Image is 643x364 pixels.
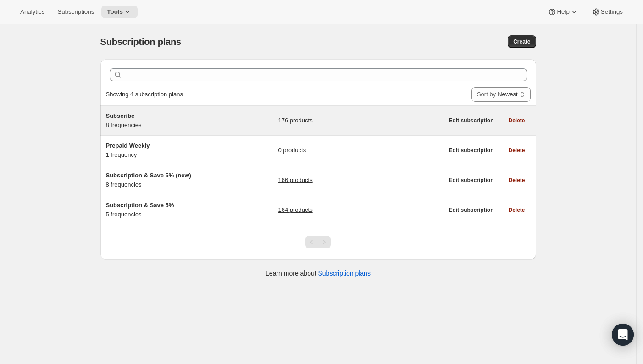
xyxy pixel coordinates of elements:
button: Delete [503,114,530,127]
span: Delete [508,206,525,214]
div: 5 frequencies [106,201,221,219]
span: Delete [508,117,525,124]
button: Tools [101,6,138,18]
button: Delete [503,204,530,216]
button: Delete [503,174,530,187]
div: 1 frequency [106,141,221,160]
span: Edit subscription [449,117,493,124]
span: Subscription & Save 5% [106,202,174,209]
span: Delete [508,147,525,154]
span: Subscriptions [57,8,94,16]
span: Edit subscription [449,176,493,184]
span: Prepaid Weekly [106,142,150,149]
span: Settings [601,8,623,16]
a: 176 products [278,116,312,125]
button: Analytics [15,6,50,18]
button: Delete [503,144,530,157]
span: Showing 4 subscription plans [106,91,183,98]
button: Edit subscription [443,144,499,157]
span: Subscribe [106,112,135,119]
span: Tools [107,8,123,16]
div: 8 frequencies [106,111,221,130]
button: Help [542,6,584,18]
a: Subscription plans [318,270,371,277]
button: Edit subscription [443,114,499,127]
span: Delete [508,176,525,184]
span: Edit subscription [449,206,493,214]
button: Subscriptions [52,6,100,18]
a: 0 products [278,146,306,155]
button: Create [508,35,536,48]
span: Subscription plans [100,37,181,47]
button: Edit subscription [443,204,499,216]
span: Help [557,8,569,16]
button: Settings [586,6,628,18]
a: 166 products [278,176,312,185]
p: Learn more about [266,269,371,278]
div: 8 frequencies [106,171,221,189]
button: Edit subscription [443,174,499,187]
nav: Pagination [305,236,331,248]
a: 164 products [278,205,312,215]
span: Analytics [20,8,44,16]
div: Open Intercom Messenger [612,324,634,346]
span: Subscription & Save 5% (new) [106,172,191,179]
span: Create [513,38,530,45]
span: Edit subscription [449,147,493,154]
